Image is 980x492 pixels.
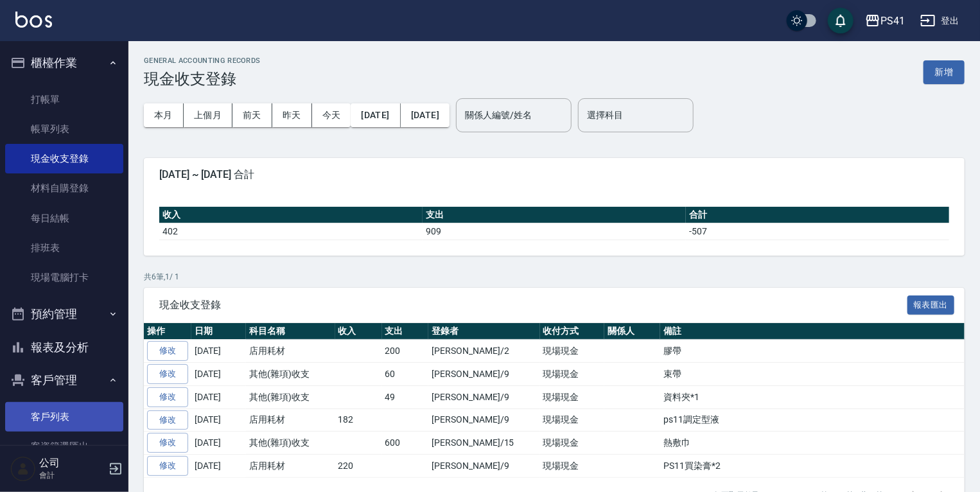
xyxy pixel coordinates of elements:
th: 收入 [335,323,382,340]
td: 資料夾*1 [660,385,979,409]
a: 現金收支登錄 [5,144,123,173]
td: 220 [335,455,382,478]
td: -507 [686,223,949,240]
a: 修改 [147,341,188,361]
th: 科目名稱 [246,323,335,340]
td: [PERSON_NAME]/9 [428,363,539,386]
th: 關係人 [604,323,660,340]
h2: GENERAL ACCOUNTING RECORDS [144,57,261,65]
a: 新增 [923,66,965,78]
td: 熱敷巾 [660,432,979,455]
p: 共 6 筆, 1 / 1 [144,271,965,283]
td: 現場現金 [540,363,605,386]
a: 客戶列表 [5,402,123,432]
button: 前天 [232,103,272,127]
button: 新增 [923,60,965,84]
a: 每日結帳 [5,204,123,233]
td: 店用耗材 [246,455,335,478]
td: PS11買染膏*2 [660,455,979,478]
h3: 現金收支登錄 [144,70,261,88]
td: 60 [382,363,429,386]
td: [DATE] [191,455,246,478]
th: 備註 [660,323,979,340]
td: 600 [382,432,429,455]
button: 報表匯出 [907,295,955,315]
button: save [828,8,853,33]
td: [DATE] [191,432,246,455]
td: 現場現金 [540,432,605,455]
td: 膠帶 [660,340,979,363]
th: 支出 [382,323,429,340]
td: 182 [335,409,382,432]
td: 其他(雜項)收支 [246,432,335,455]
img: Person [10,456,36,482]
a: 報表匯出 [907,298,955,310]
td: [PERSON_NAME]/9 [428,409,539,432]
button: 櫃檯作業 [5,46,123,80]
img: Logo [15,12,52,28]
td: 現場現金 [540,409,605,432]
button: [DATE] [351,103,400,127]
td: [PERSON_NAME]/15 [428,432,539,455]
td: [DATE] [191,340,246,363]
td: [DATE] [191,385,246,409]
td: 現場現金 [540,385,605,409]
a: 排班表 [5,233,123,263]
a: 修改 [147,456,188,476]
span: [DATE] ~ [DATE] 合計 [159,168,949,181]
button: [DATE] [401,103,450,127]
td: 束帶 [660,363,979,386]
td: 402 [159,223,423,240]
td: [PERSON_NAME]/9 [428,385,539,409]
th: 操作 [144,323,191,340]
td: 49 [382,385,429,409]
td: 現場現金 [540,455,605,478]
a: 修改 [147,410,188,430]
td: [PERSON_NAME]/2 [428,340,539,363]
a: 帳單列表 [5,114,123,144]
button: 預約管理 [5,297,123,331]
td: [DATE] [191,363,246,386]
th: 支出 [423,207,686,224]
button: 報表及分析 [5,331,123,364]
button: 昨天 [272,103,312,127]
th: 合計 [686,207,949,224]
td: 店用耗材 [246,409,335,432]
td: 200 [382,340,429,363]
th: 日期 [191,323,246,340]
td: 其他(雜項)收支 [246,363,335,386]
button: 今天 [312,103,351,127]
td: 現場現金 [540,340,605,363]
th: 登錄者 [428,323,539,340]
button: PS41 [860,8,910,34]
h5: 公司 [39,457,105,470]
th: 收入 [159,207,423,224]
button: 客戶管理 [5,364,123,397]
td: ps11調定型液 [660,409,979,432]
p: 會計 [39,470,105,481]
td: 其他(雜項)收支 [246,385,335,409]
button: 上個月 [184,103,232,127]
a: 客資篩選匯出 [5,432,123,461]
div: PS41 [880,13,905,29]
a: 修改 [147,364,188,384]
td: [DATE] [191,409,246,432]
a: 材料自購登錄 [5,173,123,203]
a: 修改 [147,433,188,453]
button: 本月 [144,103,184,127]
td: 909 [423,223,686,240]
td: [PERSON_NAME]/9 [428,455,539,478]
a: 修改 [147,387,188,407]
a: 打帳單 [5,85,123,114]
td: 店用耗材 [246,340,335,363]
a: 現場電腦打卡 [5,263,123,292]
th: 收付方式 [540,323,605,340]
button: 登出 [915,9,965,33]
span: 現金收支登錄 [159,299,907,312]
